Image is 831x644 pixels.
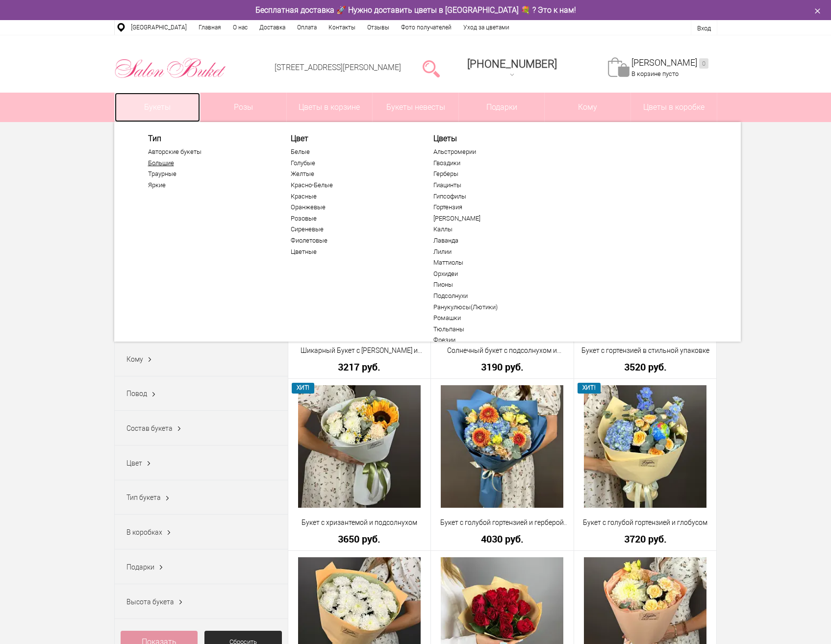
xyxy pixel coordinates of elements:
img: Цветы Нижний Новгород [114,55,227,81]
a: 4030 руб. [437,534,567,544]
a: Пионы [433,281,554,289]
span: Состав букета [126,424,173,432]
a: Цветы [433,134,554,143]
span: В коробках [126,528,162,536]
a: Тюльпаны [433,325,554,333]
img: Букет с голубой гортензией и герберой мини [441,385,563,508]
a: Яркие [148,181,269,189]
a: Авторские букеты [148,148,269,156]
a: Гвоздики [433,159,554,167]
a: Сиреневые [291,225,411,233]
img: Букет с хризантемой и подсолнухом [298,385,421,508]
span: Подарки [126,563,154,571]
a: 3190 руб. [437,362,567,372]
a: Оплата [291,20,323,35]
a: Подарки [459,93,545,122]
span: В корзине пусто [631,70,679,77]
a: Отзывы [361,20,395,35]
span: Кому [126,355,143,363]
a: 3520 руб. [580,362,710,372]
a: Шикарный Букет с [PERSON_NAME] и [PERSON_NAME] [295,346,425,356]
a: Голубые [291,159,411,167]
a: Контакты [323,20,361,35]
a: Красно-Белые [291,181,411,189]
a: Ранукулюсы(Лютики) [433,303,554,311]
a: Орхидеи [433,270,554,278]
a: Белые [291,148,411,156]
a: [PHONE_NUMBER] [461,54,563,82]
a: 3720 руб. [580,534,710,544]
span: Тип букета [126,494,161,501]
a: Цветы в корзине [287,93,373,122]
a: Букет с хризантемой и подсолнухом [295,518,425,528]
a: Букеты невесты [373,93,458,122]
a: [PERSON_NAME] [631,57,708,69]
a: Каллы [433,225,554,233]
a: Гиацинты [433,181,554,189]
a: 3217 руб. [295,362,425,372]
a: Лилии [433,248,554,256]
span: Тип [148,134,269,143]
span: [PHONE_NUMBER] [467,58,557,70]
a: Вход [697,25,711,32]
a: Солнечный букет с подсолнухом и диантусами [437,346,567,356]
a: Доставка [253,20,291,35]
a: Цветы в коробке [631,93,717,122]
a: 3650 руб. [295,534,425,544]
a: Фото получателей [395,20,457,35]
a: Фиолетовые [291,237,411,245]
a: Ромашки [433,314,554,322]
a: Букет с голубой гортензией и глобусом [580,518,710,528]
div: Бесплатная доставка 🚀 Нужно доставить цветы в [GEOGRAPHIC_DATA] 💐 ? Это к нам! [107,5,725,15]
a: Гипсофилы [433,193,554,200]
a: Гортензия [433,203,554,211]
ins: 0 [699,58,708,69]
a: Главная [193,20,227,35]
a: Лаванда [433,237,554,245]
span: Кому [545,93,630,122]
span: ХИТ! [578,383,601,393]
a: О нас [227,20,253,35]
a: Фрезии [433,336,554,344]
a: Красные [291,193,411,200]
span: ХИТ! [292,383,315,393]
a: Желтые [291,170,411,178]
a: Герберы [433,170,554,178]
a: [STREET_ADDRESS][PERSON_NAME] [275,63,401,72]
a: Розовые [291,215,411,223]
a: Букеты [115,93,201,122]
span: Цвет [126,459,142,467]
a: Оранжевые [291,203,411,211]
a: Розы [201,93,286,122]
a: [PERSON_NAME] [433,215,554,223]
a: Цветные [291,248,411,256]
a: Букет с голубой гортензией и герберой мини [437,518,567,528]
a: Альстромерии [433,148,554,156]
span: Цвет [291,134,411,143]
a: Уход за цветами [457,20,515,35]
a: Траурные [148,170,269,178]
a: Подсолнухи [433,292,554,300]
span: Высота букета [126,598,174,606]
img: Букет с голубой гортензией и глобусом [584,385,706,508]
a: Большие [148,159,269,167]
a: Букет с гортензией в стильной упаковке [580,346,710,356]
a: [GEOGRAPHIC_DATA] [125,20,193,35]
span: Повод [126,390,147,397]
a: Маттиолы [433,259,554,267]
